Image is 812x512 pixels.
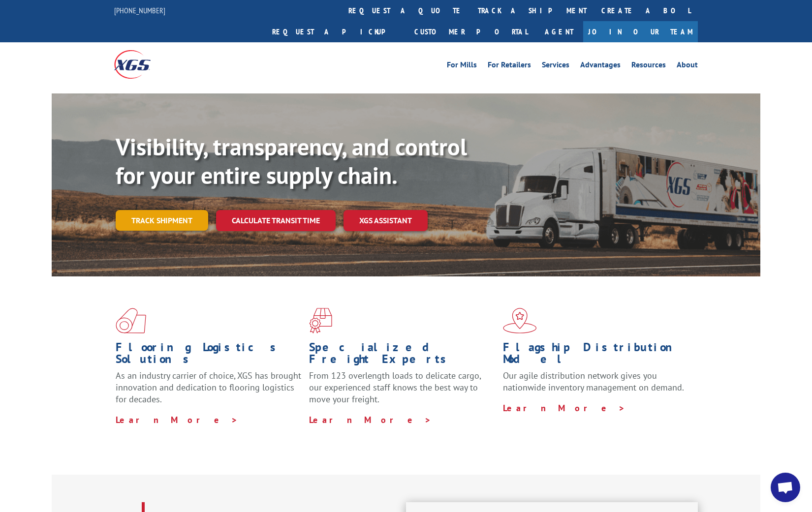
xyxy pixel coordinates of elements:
img: xgs-icon-flagship-distribution-model-red [503,308,537,333]
a: Resources [631,61,666,72]
a: Customer Portal [407,21,535,42]
a: For Retailers [488,61,531,72]
img: xgs-icon-total-supply-chain-intelligence-red [116,308,146,333]
span: As an industry carrier of choice, XGS has brought innovation and dedication to flooring logistics... [116,370,301,405]
a: Calculate transit time [216,210,336,231]
a: Learn More > [309,414,432,425]
h1: Specialized Freight Experts [309,341,495,370]
img: xgs-icon-focused-on-flooring-red [309,308,332,333]
a: Open chat [771,473,800,502]
a: Advantages [580,61,621,72]
p: From 123 overlength loads to delicate cargo, our experienced staff knows the best way to move you... [309,370,495,414]
a: Agent [535,21,583,42]
a: For Mills [447,61,477,72]
h1: Flagship Distribution Model [503,341,689,370]
a: Learn More > [116,414,238,425]
a: [PHONE_NUMBER] [114,5,165,15]
a: Learn More > [503,402,625,414]
a: Request a pickup [265,21,407,42]
a: Track shipment [116,210,208,231]
a: XGS ASSISTANT [344,210,428,231]
span: Our agile distribution network gives you nationwide inventory management on demand. [503,370,684,393]
a: Join Our Team [583,21,698,42]
b: Visibility, transparency, and control for your entire supply chain. [116,131,467,190]
a: Services [542,61,569,72]
a: About [677,61,698,72]
h1: Flooring Logistics Solutions [116,341,302,370]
